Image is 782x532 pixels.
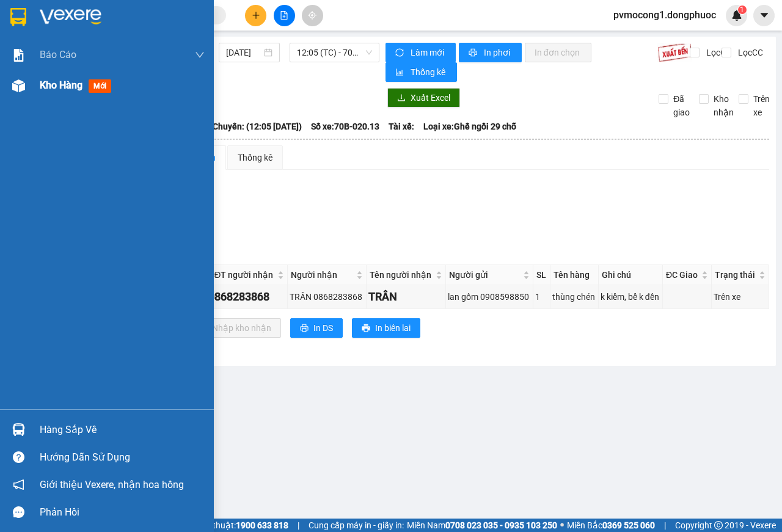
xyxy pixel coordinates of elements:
[552,290,596,304] div: thùng chén
[10,8,26,26] img: logo-vxr
[236,520,288,530] strong: 1900 633 818
[599,265,663,285] th: Ghi chú
[375,321,411,335] span: In biên lai
[602,520,655,530] strong: 0369 525 060
[313,321,333,335] span: In DS
[666,268,699,282] span: ĐC Giao
[311,120,379,133] span: Số xe: 70B-020.13
[449,268,521,282] span: Người gửi
[274,5,295,26] button: file-add
[411,46,446,59] span: Làm mới
[12,79,25,92] img: warehouse-icon
[97,20,164,35] span: Bến xe [GEOGRAPHIC_DATA]
[550,265,599,285] th: Tên hàng
[13,506,24,518] span: message
[714,290,767,304] div: Trên xe
[759,10,770,21] span: caret-down
[13,479,24,490] span: notification
[731,10,742,21] img: icon-new-feature
[27,89,75,96] span: 13:30:47 [DATE]
[245,5,266,26] button: plus
[280,11,288,20] span: file-add
[97,37,168,52] span: 01 Võ Văn Truyện, KP.1, Phường 2
[715,268,756,282] span: Trạng thái
[423,120,516,133] span: Loại xe: Ghế ngồi 29 chỗ
[533,265,550,285] th: SL
[13,451,24,463] span: question-circle
[738,5,747,14] sup: 1
[89,79,111,93] span: mới
[448,290,531,304] div: lan gốm 0908598850
[469,48,479,58] span: printer
[753,5,775,26] button: caret-down
[389,120,414,133] span: Tài xế:
[176,519,288,532] span: Hỗ trợ kỹ thuật:
[567,519,655,532] span: Miền Bắc
[368,288,444,305] div: TRÂN
[701,46,733,59] span: Lọc CR
[298,519,299,532] span: |
[195,50,205,60] span: down
[40,503,205,522] div: Phản hồi
[61,78,130,87] span: VPMC1208250005
[40,79,82,91] span: Kho hàng
[226,46,261,59] input: 12/08/2025
[407,519,557,532] span: Miền Nam
[33,66,150,76] span: -----------------------------------------
[668,92,695,119] span: Đã giao
[386,43,456,62] button: syncLàm mới
[657,43,692,62] img: 9k=
[206,285,288,309] td: 0868283868
[97,54,150,62] span: Hotline: 19001152
[297,43,371,62] span: 12:05 (TC) - 70B-020.13
[40,448,205,467] div: Hướng dẫn sử dụng
[12,49,25,62] img: solution-icon
[411,91,450,104] span: Xuất Excel
[386,62,457,82] button: bar-chartThống kê
[290,290,364,304] div: TRÂN 0868283868
[309,519,404,532] span: Cung cấp máy in - giấy in:
[291,268,354,282] span: Người nhận
[370,268,433,282] span: Tên người nhận
[411,65,447,79] span: Thống kê
[290,318,343,338] button: printerIn DS
[4,7,59,61] img: logo
[604,7,726,23] span: pvmocong1.dongphuoc
[300,324,309,333] span: printer
[560,523,564,528] span: ⚪️
[4,89,75,96] span: In ngày:
[252,11,260,20] span: plus
[40,421,205,439] div: Hàng sắp về
[740,5,744,14] span: 1
[189,318,281,338] button: downloadNhập kho nhận
[535,290,548,304] div: 1
[210,268,275,282] span: SĐT người nhận
[601,290,660,304] div: k kiểm, bể k đền
[387,88,460,107] button: downloadXuất Excel
[4,79,130,86] span: [PERSON_NAME]:
[40,47,76,62] span: Báo cáo
[733,46,765,59] span: Lọc CC
[97,7,167,17] strong: ĐỒNG PHƯỚC
[748,92,775,119] span: Trên xe
[709,92,739,119] span: Kho nhận
[525,43,591,62] button: In đơn chọn
[484,46,512,59] span: In phơi
[213,120,302,133] span: Chuyến: (12:05 [DATE])
[40,477,184,492] span: Giới thiệu Vexere, nhận hoa hồng
[362,324,370,333] span: printer
[459,43,522,62] button: printerIn phơi
[445,520,557,530] strong: 0708 023 035 - 0935 103 250
[397,93,406,103] span: download
[395,68,406,78] span: bar-chart
[714,521,723,530] span: copyright
[12,423,25,436] img: warehouse-icon
[352,318,420,338] button: printerIn biên lai
[302,5,323,26] button: aim
[664,519,666,532] span: |
[208,288,285,305] div: 0868283868
[238,151,272,164] div: Thống kê
[395,48,406,58] span: sync
[367,285,446,309] td: TRÂN
[308,11,316,20] span: aim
